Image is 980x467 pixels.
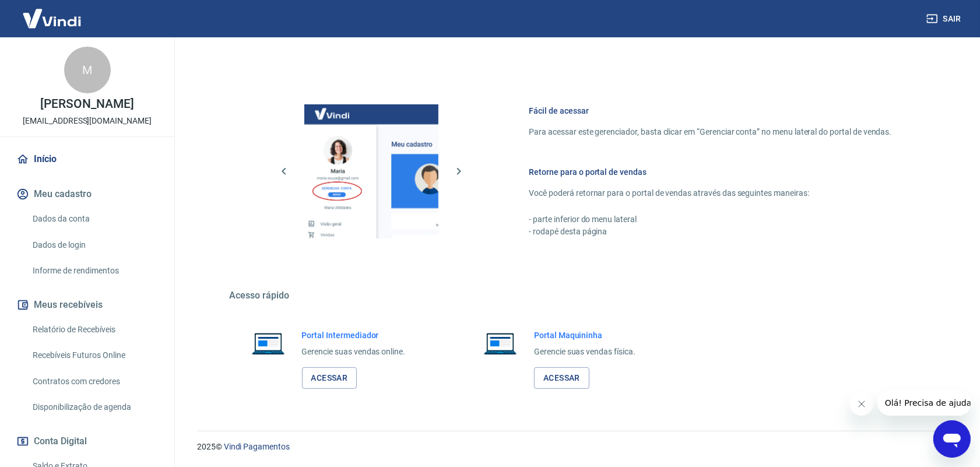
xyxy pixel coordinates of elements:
button: Sair [924,8,966,30]
p: Gerencie suas vendas física. [534,346,635,358]
img: Imagem de um notebook aberto [244,329,293,357]
a: Disponibilização de agenda [28,395,160,419]
img: Imagem da dashboard mostrando o botão de gerenciar conta na sidebar no lado esquerdo [304,104,438,238]
a: Início [14,146,160,172]
p: Você poderá retornar para o portal de vendas através das seguintes maneiras: [529,187,892,199]
a: Relatório de Recebíveis [28,318,160,342]
button: Conta Digital [14,429,160,454]
a: Dados da conta [28,207,160,231]
p: [PERSON_NAME] [40,98,134,110]
a: Acessar [534,367,589,389]
h6: Portal Intermediador [302,329,406,341]
img: Vindi [14,1,90,36]
a: Acessar [302,367,357,389]
p: Para acessar este gerenciador, basta clicar em “Gerenciar conta” no menu lateral do portal de ven... [529,126,892,138]
h6: Portal Maquininha [534,329,635,341]
iframe: Mensagem da empresa [878,390,971,416]
p: - rodapé desta página [529,226,892,238]
a: Contratos com credores [28,370,160,394]
iframe: Fechar mensagem [850,392,873,416]
button: Meu cadastro [14,181,160,207]
a: Vindi Pagamentos [224,442,290,451]
iframe: Botão para abrir a janela de mensagens [933,420,971,458]
p: [EMAIL_ADDRESS][DOMAIN_NAME] [23,115,152,127]
div: M [64,47,111,93]
h5: Acesso rápido [230,290,920,301]
button: Meus recebíveis [14,292,160,318]
a: Dados de login [28,233,160,257]
h6: Fácil de acessar [529,105,892,117]
p: - parte inferior do menu lateral [529,213,892,226]
h6: Retorne para o portal de vendas [529,166,892,178]
span: Olá! Precisa de ajuda? [7,8,98,17]
a: Informe de rendimentos [28,259,160,283]
p: 2025 © [197,441,952,453]
a: Recebíveis Futuros Online [28,343,160,367]
p: Gerencie suas vendas online. [302,346,406,358]
img: Imagem de um notebook aberto [476,329,525,357]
